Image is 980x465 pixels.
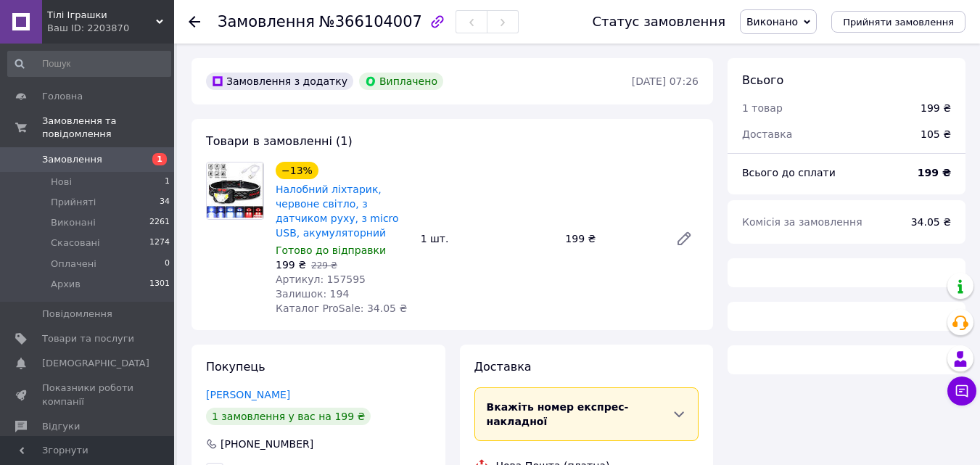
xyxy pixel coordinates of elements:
[7,51,171,77] input: Пошук
[742,73,783,87] span: Всього
[276,273,366,285] span: Артикул: 157595
[47,22,174,35] div: Ваш ID: 2203870
[474,360,532,374] span: Доставка
[319,13,422,30] span: №366104007
[218,13,315,30] span: Замовлення
[911,216,951,228] span: 34.05 ₴
[51,176,72,189] span: Нові
[42,332,134,345] span: Товари та послуги
[592,15,725,29] div: Статус замовлення
[559,229,664,249] div: 199 ₴
[742,167,836,178] span: Всього до сплати
[42,115,174,141] span: Замовлення та повідомлення
[149,278,170,291] span: 1301
[206,134,353,148] span: Товари в замовленні (1)
[742,216,862,228] span: Комісія за замовлення
[632,75,699,87] time: [DATE] 07:26
[912,118,960,150] div: 105 ₴
[42,153,102,166] span: Замовлення
[160,196,170,209] span: 34
[206,389,290,400] a: [PERSON_NAME]
[276,303,407,314] span: Каталог ProSale: 34.05 ₴
[149,216,170,229] span: 2261
[276,162,318,179] div: −13%
[152,153,167,165] span: 1
[42,382,134,408] span: Показники роботи компанії
[206,73,353,90] div: Замовлення з додатку
[276,244,386,256] span: Готово до відправки
[921,101,951,115] div: 199 ₴
[276,288,349,300] span: Залишок: 194
[831,11,965,33] button: Прийняти замовлення
[276,184,399,239] a: Налобний ліхтарик, червоне світло, з датчиком руху, з micro USB, акумуляторний
[487,401,629,427] span: Вкажіть номер експрес-накладної
[42,357,149,370] span: [DEMOGRAPHIC_DATA]
[311,260,337,271] span: 229 ₴
[42,308,112,321] span: Повідомлення
[42,90,83,103] span: Головна
[415,229,560,249] div: 1 шт.
[189,15,200,29] div: Повернутися назад
[206,360,265,374] span: Покупець
[918,167,951,178] b: 199 ₴
[742,128,792,140] span: Доставка
[42,420,80,433] span: Відгуки
[47,9,156,22] span: Тілі Іграшки
[51,216,96,229] span: Виконані
[206,408,371,425] div: 1 замовлення у вас на 199 ₴
[207,162,263,219] img: Налобний ліхтарик, червоне світло, з датчиком руху, з micro USB, акумуляторний
[947,376,976,406] button: Чат з покупцем
[843,17,954,28] span: Прийняти замовлення
[219,437,315,451] div: [PHONE_NUMBER]
[165,176,170,189] span: 1
[51,258,96,271] span: Оплачені
[51,196,96,209] span: Прийняті
[359,73,443,90] div: Виплачено
[742,102,783,114] span: 1 товар
[276,259,306,271] span: 199 ₴
[149,236,170,250] span: 1274
[51,236,100,250] span: Скасовані
[746,16,798,28] span: Виконано
[51,278,81,291] span: Архив
[670,224,699,253] a: Редагувати
[165,258,170,271] span: 0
